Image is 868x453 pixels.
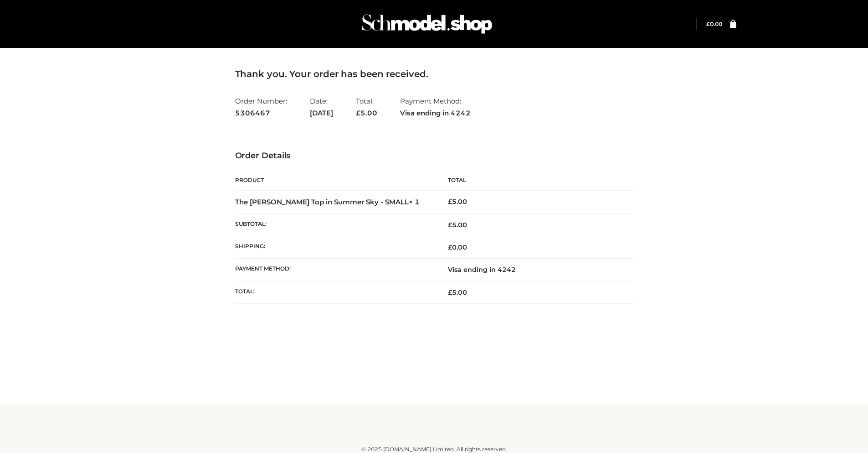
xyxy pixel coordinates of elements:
[235,107,287,119] strong: 5306467
[409,198,420,206] strong: × 1
[448,243,452,251] span: £
[448,288,467,297] span: 5.00
[448,198,452,206] span: £
[235,170,434,191] th: Product
[706,21,722,27] a: £0.00
[356,109,377,117] span: 5.00
[400,107,471,119] strong: Visa ending in 4242
[448,243,467,251] bdi: 0.00
[434,170,633,191] th: Total
[400,93,471,121] li: Payment Method:
[448,221,452,229] span: £
[235,213,434,236] th: Subtotal:
[706,21,710,27] span: £
[235,259,434,281] th: Payment method:
[235,68,633,79] h3: Thank you. Your order has been received.
[448,288,452,297] span: £
[310,107,333,119] strong: [DATE]
[235,93,287,121] li: Order Number:
[434,259,633,281] td: Visa ending in 4242
[359,6,495,42] img: Schmodel Admin 964
[310,93,333,121] li: Date:
[448,221,467,229] span: 5.00
[235,236,434,259] th: Shipping:
[356,109,360,117] span: £
[235,198,420,206] strong: The [PERSON_NAME] Top in Summer Sky - SMALL
[448,198,467,206] bdi: 5.00
[356,93,377,121] li: Total:
[706,21,722,27] bdi: 0.00
[235,151,633,161] h3: Order Details
[235,281,434,303] th: Total:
